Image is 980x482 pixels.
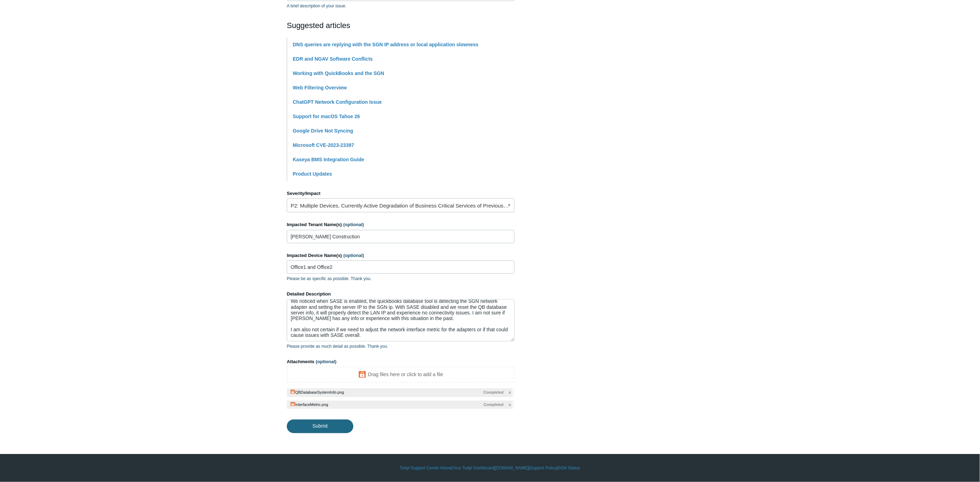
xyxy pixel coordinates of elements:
[509,402,511,408] span: x
[287,291,515,298] label: Detailed Description
[287,465,693,471] div: | | | |
[293,99,382,105] a: ChatGPT Network Configuration Issue
[293,142,354,148] a: Microsoft CVE-2023-23397
[509,389,511,395] span: x
[293,42,478,47] a: DNS queries are replying with the SGN IP address or local application slowness
[287,190,515,197] label: Severity/Impact
[343,222,364,227] span: (optional)
[293,114,360,119] a: Support for macOS Tahoe 26
[287,20,515,31] h2: Suggested articles
[287,221,515,228] label: Impacted Tenant Name(s)
[293,171,332,177] a: Product Updates
[400,465,452,471] a: Todyl Support Center Home
[287,198,515,212] a: P2: Multiple Devices, Currently Active Degradation of Business Critical Services of Previously Wo...
[293,128,353,134] a: Google Drive Not Syncing
[453,465,494,471] a: Your Todyl Dashboard
[558,465,580,471] a: SGN Status
[293,70,384,76] a: Working with QuickBooks and the SGN
[293,157,364,162] a: Kaseya BMS Integration Guide
[484,402,504,408] span: Completed
[287,276,515,282] p: Please be as specific as possible. Thank you.
[287,252,515,259] label: Impacted Device Name(s)
[293,85,347,90] a: Web Filtering Overview
[287,358,515,365] label: Attachments
[344,253,364,258] span: (optional)
[495,465,529,471] a: [DOMAIN_NAME]
[530,465,557,471] a: Support Policy
[287,420,353,433] input: Submit
[287,3,515,9] p: A brief description of your issue.
[316,359,337,364] span: (optional)
[287,343,515,349] p: Please provide as much detail as possible. Thank you.
[293,56,373,62] a: EDR and NGAV Software Conflicts
[484,389,504,395] span: Completed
